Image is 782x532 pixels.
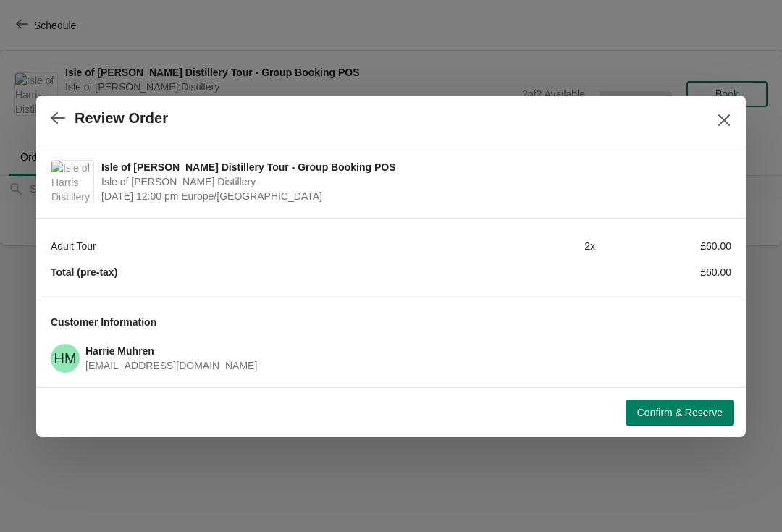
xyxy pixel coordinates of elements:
[85,345,154,357] span: Harrie Muhren
[51,316,156,328] span: Customer Information
[101,189,724,203] span: [DATE] 12:00 pm Europe/[GEOGRAPHIC_DATA]
[637,407,723,418] span: Confirm & Reserve
[595,265,731,279] div: £60.00
[51,344,80,373] span: Harrie
[54,350,76,366] text: HM
[459,239,595,253] div: 2 x
[595,239,731,253] div: £60.00
[101,160,724,174] span: Isle of [PERSON_NAME] Distillery Tour - Group Booking POS
[101,174,724,189] span: Isle of [PERSON_NAME] Distillery
[51,161,93,203] img: Isle of Harris Distillery Tour - Group Booking POS | Isle of Harris Distillery | October 2 | 12:0...
[75,110,168,127] h2: Review Order
[85,360,257,371] span: [EMAIL_ADDRESS][DOMAIN_NAME]
[51,266,117,278] strong: Total (pre-tax)
[711,107,737,133] button: Close
[626,400,734,426] button: Confirm & Reserve
[51,239,459,253] div: Adult Tour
